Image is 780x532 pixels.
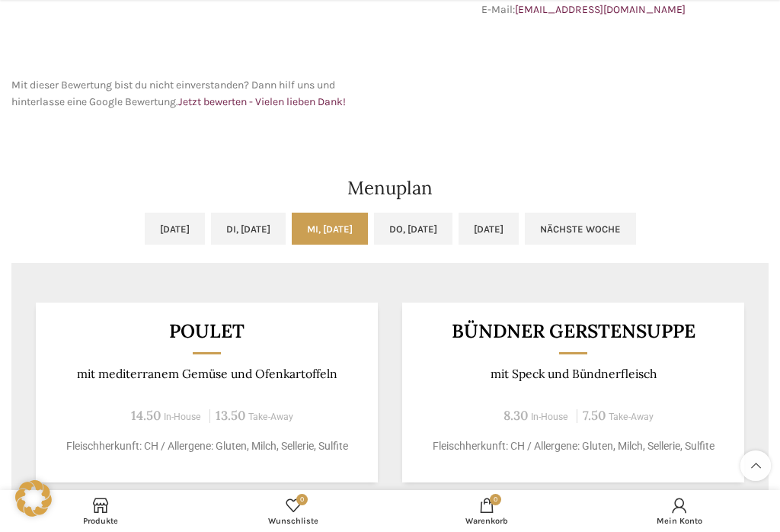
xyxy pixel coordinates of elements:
div: My cart [390,494,583,528]
a: 0 Warenkorb [390,494,583,528]
span: Take-Away [248,412,293,422]
p: mit mediterranem Gemüse und Ofenkartoffeln [55,367,360,381]
span: 0 [296,494,308,505]
h3: POULET [55,322,360,341]
a: Di, [DATE] [211,213,286,245]
span: 7.50 [583,407,606,424]
a: Do, [DATE] [374,213,452,245]
p: Fleischherkunft: CH / Allergene: Gluten, Milch, Sellerie, Sulfite [421,438,726,454]
h3: Bündner Gerstensuppe [421,322,726,341]
a: Mein Konto [583,494,777,528]
span: Produkte [11,516,190,526]
span: 13.50 [216,407,245,424]
p: mit Speck und Bündnerfleisch [421,367,726,381]
a: [EMAIL_ADDRESS][DOMAIN_NAME] [515,3,686,16]
span: Warenkorb [398,516,576,526]
span: Wunschliste [205,516,383,526]
a: Produkte [4,494,197,528]
span: In-House [164,412,201,422]
span: 0 [490,494,501,505]
a: 0 Wunschliste [197,494,391,528]
span: In-House [531,412,568,422]
p: Fleischherkunft: CH / Allergene: Gluten, Milch, Sellerie, Sulfite [55,438,360,454]
a: Jetzt bewerten - Vielen lieben Dank! [178,95,346,108]
h2: Menuplan [11,179,769,197]
span: Mein Konto [591,516,769,526]
a: Mi, [DATE] [292,213,368,245]
span: Take-Away [609,412,654,422]
div: Meine Wunschliste [197,494,391,528]
p: Mit dieser Bewertung bist du nicht einverstanden? Dann hilf uns und hinterlasse eine Google Bewer... [11,77,382,111]
span: 14.50 [131,407,161,424]
a: Nächste Woche [525,213,636,245]
a: [DATE] [145,213,205,245]
a: Scroll to top button [740,450,771,481]
span: 8.30 [503,407,528,424]
a: [DATE] [459,213,519,245]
